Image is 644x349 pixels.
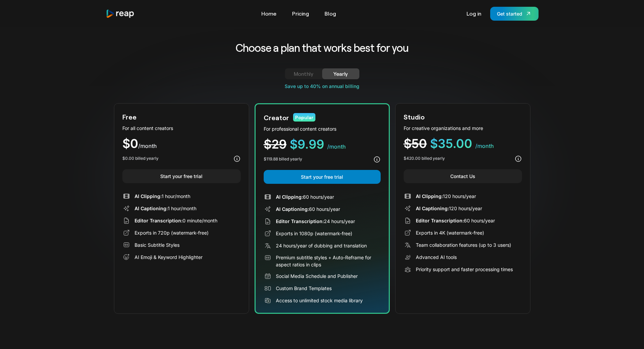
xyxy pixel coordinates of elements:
[330,70,351,78] div: Yearly
[276,218,355,225] div: 24 hours/year
[404,125,522,132] div: For creative organizations and more
[122,155,159,161] div: $0.00 billed yearly
[276,205,340,213] div: 60 hours/year
[290,137,324,152] span: $9.99
[138,143,157,149] span: /month
[264,170,381,184] a: Start your free trial
[490,7,539,21] a: Get started
[497,10,522,17] div: Get started
[106,9,135,18] a: home
[122,137,241,150] div: $0
[416,205,482,212] div: 120 hours/year
[135,218,183,223] span: Editor Transcription:
[430,136,472,151] span: $35.00
[135,241,180,248] div: Basic Subtitle Styles
[416,266,513,273] div: Priority support and faster processing times
[404,169,522,183] a: Contact Us
[276,194,303,200] span: AI Clipping:
[264,137,287,152] span: $29
[264,112,289,123] div: Creator
[289,8,312,19] a: Pricing
[264,125,381,132] div: For professional content creators
[135,205,196,212] div: 1 hour/month
[404,112,425,122] div: Studio
[276,218,324,224] span: Editor Transcription:
[416,217,495,224] div: 60 hours/year
[122,112,137,122] div: Free
[416,193,443,199] span: AI Clipping:
[293,70,314,78] div: Monthly
[416,205,449,211] span: AI Captioning:
[276,242,367,249] div: 24 hours/year of dubbing and translation
[276,254,381,268] div: Premium subtitle styles + Auto-Reframe for aspect ratios in clips
[276,206,309,212] span: AI Captioning:
[276,230,352,237] div: Exports in 1080p (watermark-free)
[276,297,363,304] div: Access to unlimited stock media library
[135,217,217,224] div: 0 minute/month
[122,169,241,183] a: Start your free trial
[321,8,339,19] a: Blog
[404,155,445,161] div: $420.00 billed yearly
[416,193,476,200] div: 120 hours/year
[258,8,280,19] a: Home
[135,193,190,200] div: 1 hour/month
[276,285,332,292] div: Custom Brand Templates
[276,193,334,200] div: 60 hours/year
[183,41,461,55] h2: Choose a plan that works best for you
[135,205,168,211] span: AI Captioning:
[463,8,485,19] a: Log in
[264,156,302,162] div: $119.88 billed yearly
[135,229,209,236] div: Exports in 720p (watermark-free)
[416,229,484,236] div: Exports in 4K (watermark-free)
[327,143,346,150] span: /month
[122,125,241,132] div: For all content creators
[293,113,315,122] div: Popular
[404,136,427,151] span: $50
[416,254,457,261] div: Advanced AI tools
[416,218,464,223] span: Editor Transcription:
[114,83,530,90] div: Save up to 40% on annual billing
[106,9,135,18] img: reap logo
[135,254,202,261] div: AI Emoji & Keyword Highlighter
[276,272,358,280] div: Social Media Schedule and Publisher
[135,193,162,199] span: AI Clipping:
[475,143,494,149] span: /month
[416,241,511,248] div: Team collaboration features (up to 3 users)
